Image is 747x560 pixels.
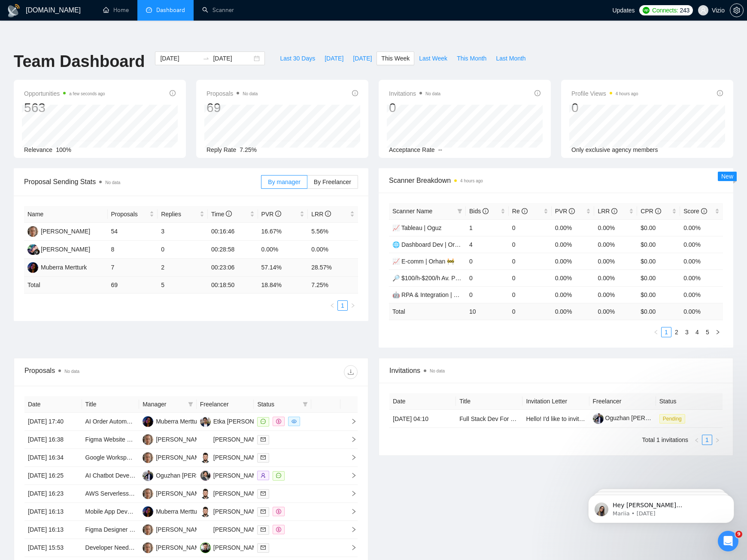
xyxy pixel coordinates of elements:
[108,223,158,241] td: 54
[143,542,153,553] img: SK
[466,303,509,320] td: 10
[213,417,276,426] div: Etka [PERSON_NAME]
[202,6,234,14] a: searchScanner
[258,241,308,259] td: 0.00%
[156,471,231,480] div: Oguzhan [PERSON_NAME]
[430,369,445,373] span: No data
[156,435,205,444] div: [PERSON_NAME]
[292,419,297,424] span: eye
[692,435,702,445] li: Previous Page
[200,544,263,551] a: OG[PERSON_NAME]
[327,300,337,311] li: Previous Page
[85,454,254,461] a: Google Workspace Add-On Developer (Gmail Integration MVP)
[203,55,210,62] span: to
[392,258,454,265] a: 📈 E-comm | Orhan 🚧
[261,527,266,532] span: mail
[466,269,509,286] td: 0
[683,208,707,215] span: Score
[594,219,637,236] td: 0.00%
[715,330,720,335] span: right
[353,54,372,63] span: [DATE]
[512,208,528,215] span: Re
[211,211,232,218] span: Time
[692,327,702,337] a: 4
[200,472,280,478] a: OK[PERSON_NAME] Yalcin
[552,269,595,286] td: 0.00%
[156,6,185,14] span: Dashboard
[661,327,671,337] li: 1
[188,402,193,407] span: filter
[85,526,271,533] a: Figma Designer Needed for Website Redesign from Framer to Next.js
[85,436,288,443] a: Figma Website Designer Needed for High-Converting B2B SaaS Homepage
[143,544,205,551] a: SK[PERSON_NAME]
[37,33,148,41] p: Message from Mariia, sent 1w ago
[389,410,456,428] td: [DATE] 04:10
[24,413,82,431] td: [DATE] 17:40
[200,526,263,533] a: BC[PERSON_NAME]
[41,263,87,272] div: Muberra Mertturk
[139,396,197,413] th: Manager
[34,249,40,255] img: gigradar-bm.png
[509,236,552,253] td: 0
[158,241,208,259] td: 0
[414,51,452,65] button: Last Week
[330,303,335,308] span: left
[598,208,617,215] span: LRR
[213,453,263,462] div: [PERSON_NAME]
[156,507,202,516] div: Muberra Mertturk
[469,208,489,215] span: Bids
[213,489,263,498] div: [PERSON_NAME]
[712,435,723,445] li: Next Page
[308,259,358,277] td: 28.57%
[348,300,358,311] button: right
[41,227,90,236] div: [PERSON_NAME]
[337,300,348,311] li: 1
[258,223,308,241] td: 16.67%
[680,286,723,303] td: 0.00%
[170,90,176,96] span: info-circle
[466,253,509,269] td: 0
[200,506,211,517] img: MC
[206,88,258,99] span: Proposals
[261,455,266,460] span: mail
[651,327,661,337] li: Previous Page
[651,327,661,337] button: left
[350,303,355,308] span: right
[637,303,680,320] td: $ 0.00
[197,396,254,413] th: Freelancer
[456,410,522,428] td: Full Stack Dev For Existing Website
[143,490,205,496] a: SK[PERSON_NAME]
[280,54,315,63] span: Last 30 Days
[268,179,300,185] span: By manager
[143,434,153,445] img: SK
[143,506,153,517] img: MM
[85,544,257,551] a: Developer Needed for Chat App Business API with AI Integration
[27,226,38,237] img: SK
[327,300,337,311] button: left
[338,301,347,310] a: 1
[275,211,281,217] span: info-circle
[680,236,723,253] td: 0.00%
[200,508,263,515] a: MC[PERSON_NAME]
[552,253,595,269] td: 0.00%
[200,524,211,535] img: BC
[457,54,486,63] span: This Month
[24,365,191,379] div: Proposals
[662,327,671,337] a: 1
[213,543,263,552] div: [PERSON_NAME]
[509,303,552,320] td: 0
[19,26,33,39] img: Profile image for Mariia
[156,489,205,498] div: [PERSON_NAME]
[594,286,637,303] td: 0.00%
[143,524,153,535] img: SK
[534,90,541,96] span: info-circle
[56,146,71,153] span: 100%
[200,490,263,496] a: MC[PERSON_NAME]
[325,211,331,217] span: info-circle
[200,452,211,463] img: MC
[108,277,158,294] td: 69
[692,435,702,445] button: left
[240,146,257,153] span: 7.25%
[208,259,258,277] td: 00:23:06
[85,472,248,479] a: AI Chatbot Developer – Appointment Setter & Lead Nurturing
